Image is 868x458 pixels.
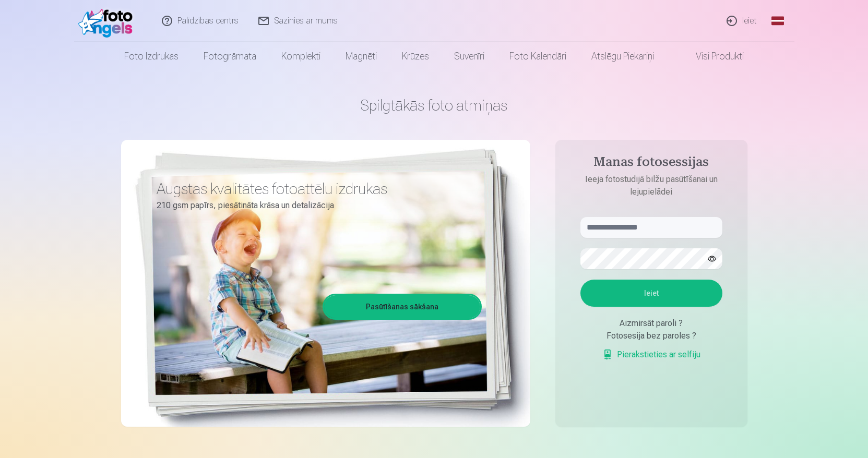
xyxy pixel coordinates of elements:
a: Fotogrāmata [191,42,269,71]
h3: Augstas kvalitātes fotoattēlu izdrukas [157,179,474,198]
a: Magnēti [333,42,389,71]
a: Komplekti [269,42,333,71]
p: Ieeja fotostudijā bilžu pasūtīšanai un lejupielādei [570,173,733,198]
div: Aizmirsāt paroli ? [580,317,722,330]
a: Pierakstieties ar selfiju [602,348,700,361]
a: Atslēgu piekariņi [579,42,667,71]
a: Suvenīri [442,42,497,71]
a: Pasūtīšanas sākšana [324,295,480,318]
a: Krūzes [389,42,442,71]
p: 210 gsm papīrs, piesātināta krāsa un detalizācija [157,198,474,213]
a: Visi produkti [667,42,756,71]
img: /fa1 [78,4,138,38]
h4: Manas fotosessijas [570,154,733,173]
a: Foto izdrukas [112,42,191,71]
button: Ieiet [580,280,722,307]
h1: Spilgtākās foto atmiņas [121,96,747,115]
a: Foto kalendāri [497,42,579,71]
div: Fotosesija bez paroles ? [580,330,722,342]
